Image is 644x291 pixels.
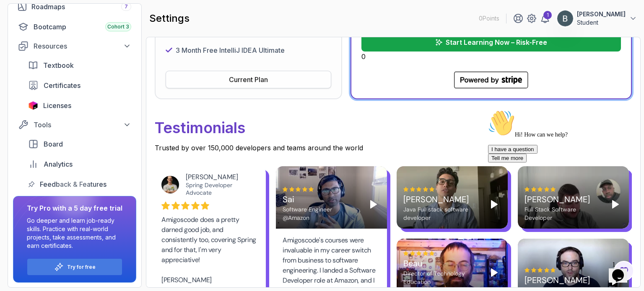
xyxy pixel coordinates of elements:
[155,143,632,153] p: Trusted by over 150,000 developers and teams around the world
[44,139,63,149] span: Board
[3,25,83,31] span: Hi! How can we help?
[23,156,136,173] a: analytics
[176,45,285,55] p: 3 Month Free IntelliJ IDEA Ultimate
[543,11,552,19] div: 1
[361,33,621,62] div: 0
[361,33,621,52] button: Start Learning Now – Risk-Free
[3,47,42,56] button: Tell me more
[23,77,136,94] a: certificates
[34,41,131,51] div: Resources
[13,117,136,132] button: Tools
[446,37,547,47] p: Start Learning Now – Risk-Free
[13,18,136,35] a: bootcamp
[485,106,636,253] iframe: chat widget
[43,60,74,70] span: Textbook
[577,18,626,27] p: Student
[557,10,637,27] button: user profile image[PERSON_NAME]Student
[403,193,481,205] div: [PERSON_NAME]
[34,22,131,32] div: Bootcamp
[367,198,380,211] button: Play
[557,10,573,26] img: user profile image
[283,205,360,222] div: Software Engineer @Amazon
[107,23,129,30] span: Cohort 3
[27,216,122,250] p: Go deeper and learn job-ready skills. Practice with real-world projects, take assessments, and ea...
[3,3,154,56] div: 👋Hi! How can we help?I have a questionTell me more
[186,173,252,181] div: [PERSON_NAME]
[40,179,106,189] span: Feedback & Features
[27,258,122,276] button: Try for free
[34,120,131,130] div: Tools
[540,13,550,23] a: 1
[23,97,136,114] a: licenses
[229,75,268,85] div: Current Plan
[155,113,632,143] p: Testimonials
[3,3,30,30] img: :wave:
[43,100,71,111] span: Licenses
[577,10,626,18] p: [PERSON_NAME]
[3,39,53,47] button: I have a question
[44,80,80,90] span: Certificates
[13,39,136,54] button: Resources
[479,14,499,23] p: 0 Points
[23,176,136,193] a: feedback
[609,258,636,283] iframe: chat widget
[166,71,331,88] button: Current Plan
[23,57,136,74] a: textbook
[161,176,179,193] img: Josh Long avatar
[403,258,481,269] div: Beau
[149,12,190,25] h2: settings
[283,193,360,205] div: Sai
[28,101,38,110] img: jetbrains icon
[186,181,232,196] a: Spring Developer Advocate
[31,2,131,12] div: Roadmaps
[44,159,73,169] span: Analytics
[525,274,601,286] div: [PERSON_NAME]
[67,264,96,270] a: Try for free
[23,136,136,152] a: board
[488,266,501,279] button: Play
[125,3,128,10] span: 7
[403,205,481,222] div: Java Full stack software developer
